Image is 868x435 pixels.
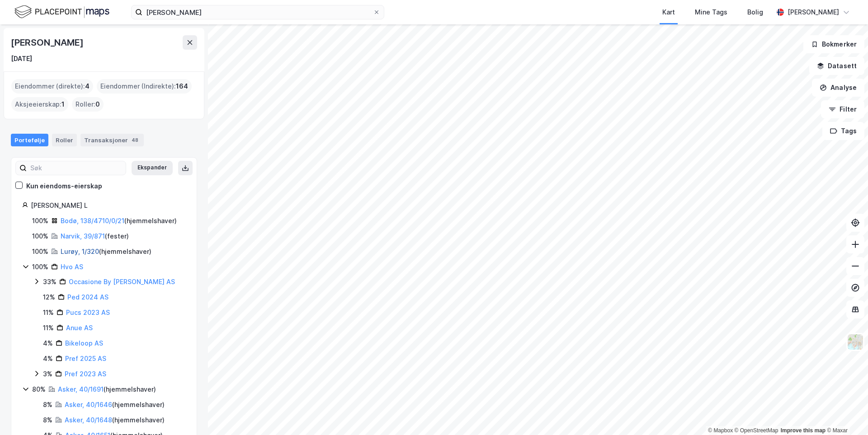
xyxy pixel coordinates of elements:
[95,99,100,110] span: 0
[32,231,48,242] div: 100%
[43,276,57,287] div: 33%
[61,217,124,225] a: Bodø, 138/4710/0/21
[747,7,763,18] div: Bolig
[61,232,105,240] a: Narvik, 39/871
[43,338,53,349] div: 4%
[61,99,65,110] span: 1
[662,7,675,18] div: Kart
[65,415,165,426] div: ( hjemmelshaver )
[11,79,93,94] div: Eiendommer (direkte) :
[11,53,32,64] div: [DATE]
[80,134,144,146] div: Transaksjoner
[61,263,83,271] a: Hvo AS
[11,35,85,50] div: [PERSON_NAME]
[65,399,165,410] div: ( hjemmelshaver )
[823,392,868,435] div: Kontrollprogram for chat
[735,427,778,434] a: OpenStreetMap
[695,7,727,18] div: Mine Tags
[43,323,54,333] div: 11%
[26,181,102,192] div: Kun eiendoms-eierskap
[14,4,109,20] img: logo.f888ab2527a4732fd821a326f86c7f29.svg
[708,427,733,434] a: Mapbox
[788,7,839,18] div: [PERSON_NAME]
[97,79,192,94] div: Eiendommer (Indirekte) :
[58,384,156,395] div: ( hjemmelshaver )
[31,200,186,211] div: [PERSON_NAME] L
[809,57,864,75] button: Datasett
[11,97,68,112] div: Aksjeeierskap :
[58,385,104,393] a: Asker, 40/1691
[61,246,151,257] div: ( hjemmelshaver )
[66,324,93,332] a: Anue AS
[142,5,373,19] input: Søk på adresse, matrikkel, gårdeiere, leietakere eller personer
[85,81,90,92] span: 4
[32,215,48,226] div: 100%
[43,399,52,410] div: 8%
[822,122,864,140] button: Tags
[176,81,188,92] span: 164
[43,415,52,426] div: 8%
[69,278,175,285] a: Occasione By [PERSON_NAME] AS
[132,161,173,175] button: Ekspander
[65,370,106,378] a: Pref 2023 AS
[67,293,108,301] a: Ped 2024 AS
[65,401,112,408] a: Asker, 40/1646
[821,100,864,118] button: Filter
[52,134,77,146] div: Roller
[65,339,103,347] a: Bikeloop AS
[61,231,129,242] div: ( fester )
[65,355,106,362] a: Pref 2025 AS
[66,309,110,316] a: Pucs 2023 AS
[11,134,48,146] div: Portefølje
[43,353,53,364] div: 4%
[803,35,864,53] button: Bokmerker
[61,215,177,226] div: ( hjemmelshaver )
[27,161,126,175] input: Søk
[32,262,48,272] div: 100%
[32,246,48,257] div: 100%
[72,97,104,112] div: Roller :
[812,79,864,97] button: Analyse
[43,369,52,379] div: 3%
[130,136,140,145] div: 48
[781,427,826,434] a: Improve this map
[65,416,112,424] a: Asker, 40/1648
[823,392,868,435] iframe: Chat Widget
[43,292,55,303] div: 12%
[32,384,46,395] div: 80%
[61,248,99,255] a: Lurøy, 1/320
[847,333,864,351] img: Z
[43,307,54,318] div: 11%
